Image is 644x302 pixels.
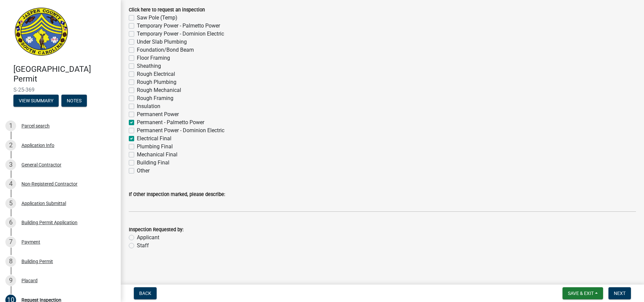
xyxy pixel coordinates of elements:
[129,192,225,197] label: If Other Inspection marked, please describe:
[137,118,204,127] label: Permanent - Palmetto Power
[562,287,603,299] button: Save & Exit
[13,95,59,107] button: View Summary
[137,78,176,86] label: Rough Plumbing
[137,102,160,110] label: Insulation
[139,291,151,296] span: Back
[21,123,50,128] div: Parcel search
[5,179,16,189] div: 4
[129,8,205,12] label: Click here to request an inspection
[137,46,194,54] label: Foundation/Bond Beam
[137,167,150,175] label: Other
[137,70,175,78] label: Rough Electrical
[61,95,87,107] button: Notes
[5,120,16,131] div: 1
[137,242,149,250] label: Staff
[13,7,69,57] img: Jasper County, South Carolina
[137,135,171,143] label: Electrical Final
[129,228,183,232] label: Inspection Requested by:
[137,62,161,70] label: Sheathing
[608,287,631,299] button: Next
[137,54,170,62] label: Floor Framing
[21,182,77,186] div: Non-Registered Contractor
[21,220,77,225] div: Building Permit Application
[21,240,40,244] div: Payment
[137,110,179,118] label: Permanent Power
[137,127,224,135] label: Permanent Power - Dominion Electric
[5,275,16,286] div: 9
[137,143,173,151] label: Plumbing Final
[137,38,187,46] label: Under Slab Plumbing
[137,151,177,159] label: Mechanical Final
[5,159,16,170] div: 3
[137,94,173,102] label: Rough Framing
[13,64,115,84] h4: [GEOGRAPHIC_DATA] Permit
[21,278,38,283] div: Placard
[137,234,159,242] label: Applicant
[21,162,61,167] div: General Contractor
[21,143,54,148] div: Application Info
[614,291,626,296] span: Next
[5,140,16,151] div: 2
[137,30,224,38] label: Temporary Power - Dominion Electric
[13,87,107,93] span: S-25-369
[5,237,16,247] div: 7
[137,86,181,94] label: Rough Mechanical
[13,98,59,104] wm-modal-confirm: Summary
[21,259,53,264] div: Building Permit
[137,22,220,30] label: Temporary Power - Palmetto Power
[134,287,157,299] button: Back
[137,14,177,22] label: Saw Pole (Temp)
[137,159,169,167] label: Building Final
[568,291,594,296] span: Save & Exit
[5,256,16,267] div: 8
[21,201,66,206] div: Application Submittal
[5,217,16,228] div: 6
[5,198,16,209] div: 5
[61,98,87,104] wm-modal-confirm: Notes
